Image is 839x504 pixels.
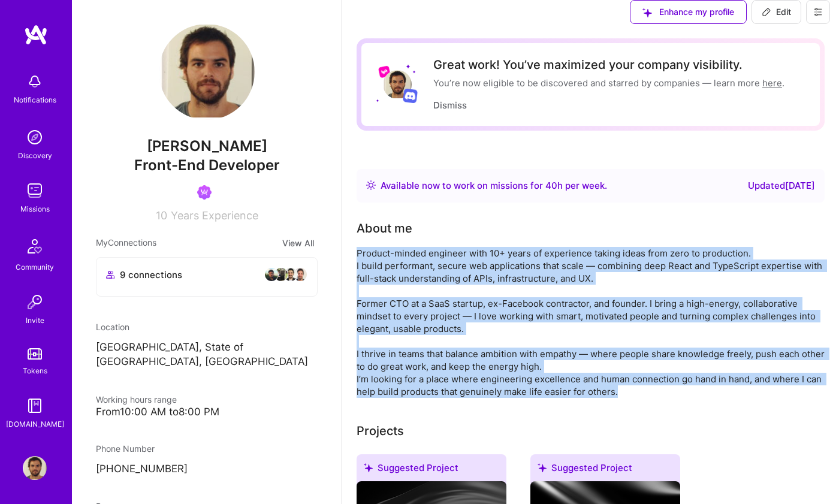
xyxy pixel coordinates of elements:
div: You’re now eligible to be discovered and starred by companies — learn more . [433,77,784,89]
img: logo [24,24,48,46]
img: avatar [293,267,307,282]
div: Invite [26,314,44,327]
p: [GEOGRAPHIC_DATA], State of [GEOGRAPHIC_DATA], [GEOGRAPHIC_DATA] [96,340,318,369]
img: Discord logo [403,88,418,103]
div: Tokens [23,364,47,377]
img: Availability [366,180,376,190]
span: [PERSON_NAME] [96,137,318,155]
img: discovery [23,125,47,149]
div: Updated [DATE] [748,179,815,193]
i: icon Collaborator [106,270,115,279]
img: teamwork [23,179,47,203]
i: icon SuggestedTeams [642,8,652,17]
img: User Avatar [23,456,47,480]
div: Great work! You’ve maximized your company visibility. [433,58,784,72]
div: Suggested Project [530,454,680,486]
span: Years Experience [171,209,258,222]
div: From 10:00 AM to 8:00 PM [96,406,318,418]
span: My Connections [96,236,156,250]
span: Phone Number [96,443,155,454]
span: Front-End Developer [134,156,280,174]
div: Notifications [14,93,56,106]
a: here [762,77,782,89]
img: Lyft logo [378,65,391,78]
span: 40 [545,180,557,191]
a: User Avatar [20,456,50,480]
div: [DOMAIN_NAME] [6,418,64,430]
img: bell [23,70,47,93]
button: Dismiss [433,99,467,111]
div: Tell us a little about yourself [357,219,412,237]
p: [PHONE_NUMBER] [96,462,318,476]
img: Community [20,232,49,261]
div: About me [357,219,412,237]
img: guide book [23,394,47,418]
img: Been on Mission [197,185,212,200]
span: Working hours range [96,394,177,405]
span: Enhance my profile [642,6,734,18]
img: tokens [28,348,42,360]
div: Community [16,261,54,273]
i: icon SuggestedTeams [538,463,547,472]
div: Discovery [18,149,52,162]
img: avatar [264,267,279,282]
div: Missions [20,203,50,215]
button: View All [279,236,318,250]
button: 9 connectionsavataravataravataravatar [96,257,318,297]
span: Edit [762,6,791,18]
img: Invite [23,290,47,314]
img: avatar [283,267,298,282]
i: icon SuggestedTeams [364,463,373,472]
div: Available now to work on missions for h per week . [381,179,607,193]
div: Suggested Project [357,454,506,486]
div: Product-minded engineer with 10+ years of experience taking ideas from zero to production. I buil... [357,247,825,398]
span: 9 connections [120,268,182,281]
img: User Avatar [383,70,412,99]
img: avatar [274,267,288,282]
img: User Avatar [159,24,255,120]
div: Location [96,321,318,333]
span: 10 [156,209,167,222]
div: Projects [357,422,404,440]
